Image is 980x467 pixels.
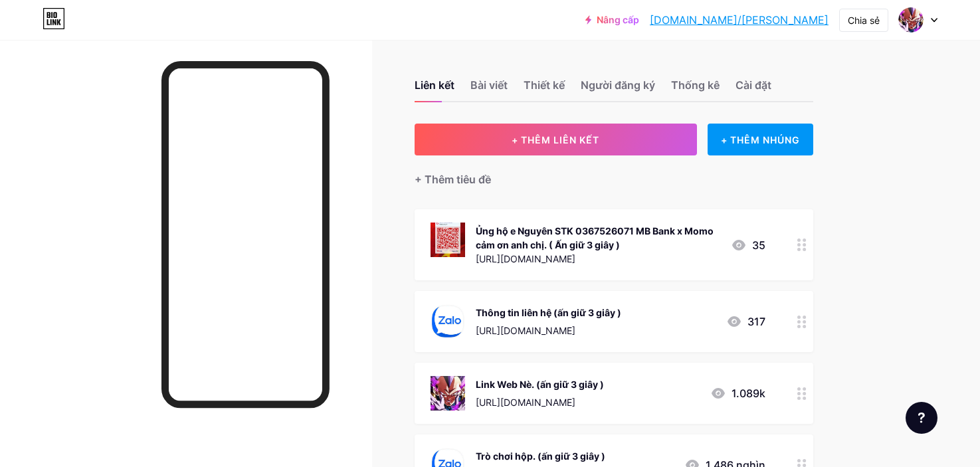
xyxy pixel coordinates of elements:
[431,304,465,339] img: Thông tin liên hệ (ấn giữ 3 giây )
[512,134,599,145] font: + THÊM LIÊN KẾT
[752,238,765,252] font: 35
[581,78,655,92] font: Người đăng ký
[431,376,465,411] img: Link Web Nè. (ấn giữ 3 giây )
[476,325,575,336] font: [URL][DOMAIN_NAME]
[898,7,924,33] img: Jr Nguyên
[476,397,575,408] font: [URL][DOMAIN_NAME]
[597,14,639,25] font: Nâng cấp
[476,379,604,390] font: Link Web Nè. (ấn giữ 3 giây )
[671,78,720,92] font: Thống kê
[650,13,829,27] font: [DOMAIN_NAME]/[PERSON_NAME]
[470,78,508,92] font: Bài viết
[732,387,765,400] font: 1.089k
[415,78,454,92] font: Liên kết
[476,307,621,318] font: Thông tin liên hệ (ấn giữ 3 giây )
[476,450,605,462] font: Trò chơi hộp. (ấn giữ 3 giây )
[415,173,491,186] font: + Thêm tiêu đề
[431,223,465,257] img: Ủng hộ e Nguyên STK 0367526071 MB Bank x Momo cảm ơn anh chị. ( Ấn giữ 3 giây )
[848,15,880,26] font: Chia sẻ
[721,134,800,145] font: + THÊM NHÚNG
[476,225,714,250] font: Ủng hộ e Nguyên STK 0367526071 MB Bank x Momo cảm ơn anh chị. ( Ấn giữ 3 giây )
[524,78,565,92] font: Thiết kế
[735,78,771,92] font: Cài đặt
[650,12,829,28] a: [DOMAIN_NAME]/[PERSON_NAME]
[747,315,765,328] font: 317
[415,124,697,155] button: + THÊM LIÊN KẾT
[476,253,575,264] font: [URL][DOMAIN_NAME]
